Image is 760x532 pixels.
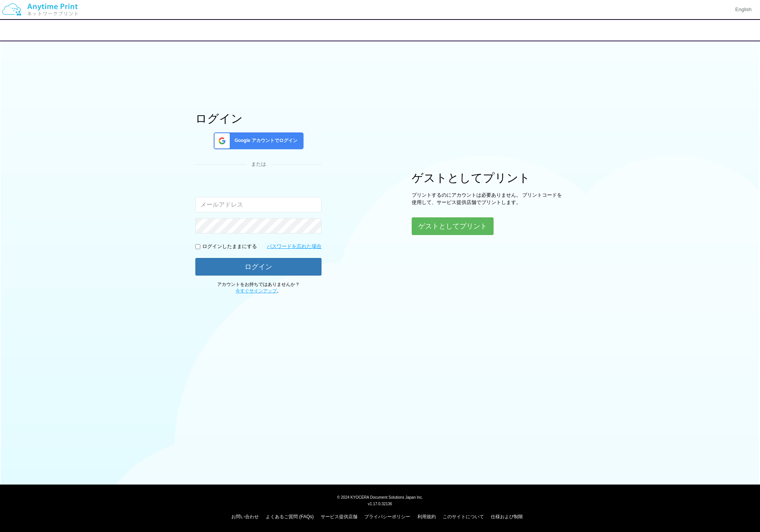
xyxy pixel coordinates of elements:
[412,192,565,206] p: プリントするのにアカウントは必要ありません。 プリントコードを使用して、サービス提供店舗でプリントします。
[195,112,322,125] h1: ログイン
[195,197,322,212] input: メールアドレス
[266,514,313,519] a: よくあるご質問 (FAQs)
[267,243,322,250] a: パスワードを忘れた場合
[235,288,277,294] a: 今すぐサインアップ
[195,258,322,276] button: ログイン
[417,514,436,519] a: 利用規約
[412,217,494,235] button: ゲストとしてプリント
[202,243,257,250] p: ログインしたままにする
[491,514,523,519] a: 仕様および制限
[368,27,392,34] span: ログイン
[14,27,28,33] a: 戻る
[235,288,281,294] span: 。
[337,494,423,499] span: © 2024 KYOCERA Document Solutions Japan Inc.
[231,137,297,144] span: Google アカウントでログイン
[443,514,484,519] a: このサイトについて
[364,514,410,519] a: プライバシーポリシー
[195,161,322,168] div: または
[231,514,259,519] a: お問い合わせ
[412,171,565,184] h1: ゲストとしてプリント
[368,501,392,506] span: v1.17.0.32136
[321,514,357,519] a: サービス提供店舗
[195,281,322,294] p: アカウントをお持ちではありませんか？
